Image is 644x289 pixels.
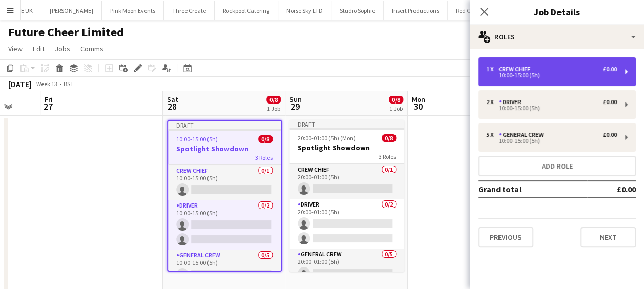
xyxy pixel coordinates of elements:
[289,164,404,199] app-card-role: Crew Chief0/120:00-01:00 (5h)
[45,95,53,104] span: Fri
[470,25,644,49] div: Roles
[289,120,404,272] app-job-card: Draft20:00-01:00 (5h) (Mon)0/8Spotlight Showdown3 RolesCrew Chief0/120:00-01:00 (5h) Driver0/220:...
[266,96,281,104] span: 0/8
[331,1,384,20] button: Studio Sophie
[4,42,27,55] a: View
[289,120,404,128] div: Draft
[80,44,103,53] span: Comms
[389,105,403,112] div: 1 Job
[478,227,533,247] button: Previous
[168,200,281,250] app-card-role: Driver0/210:00-15:00 (5h)
[486,138,617,143] div: 10:00-15:00 (5h)
[580,227,636,247] button: Next
[498,66,534,73] div: Crew Chief
[51,42,74,55] a: Jobs
[29,42,49,55] a: Edit
[167,120,282,272] app-job-card: Draft10:00-15:00 (5h)0/8Spotlight Showdown3 RolesCrew Chief0/110:00-15:00 (5h) Driver0/210:00-15:...
[102,1,164,20] button: Pink Moon Events
[168,121,281,129] div: Draft
[168,165,281,200] app-card-role: Crew Chief0/110:00-15:00 (5h)
[486,66,498,73] div: 1 x
[167,95,178,104] span: Sat
[478,181,587,197] td: Grand total
[587,181,636,197] td: £0.00
[389,96,403,104] span: 0/8
[33,44,45,53] span: Edit
[498,98,525,106] div: Driver
[603,98,617,106] div: £0.00
[165,100,178,112] span: 28
[8,79,32,89] div: [DATE]
[298,134,356,142] span: 20:00-01:00 (5h) (Mon)
[34,80,59,88] span: Week 13
[382,134,396,142] span: 0/8
[289,199,404,249] app-card-role: Driver0/220:00-01:00 (5h)
[64,80,74,88] div: BST
[255,154,273,161] span: 3 Roles
[470,5,644,18] h3: Job Details
[603,131,617,138] div: £0.00
[289,95,302,104] span: Sun
[164,1,215,20] button: Three Create
[289,143,404,152] h3: Spotlight Showdown
[478,156,636,176] button: Add role
[410,100,425,112] span: 30
[486,106,617,111] div: 10:00-15:00 (5h)
[76,42,108,55] a: Comms
[278,1,331,20] button: Norse Sky LTD
[55,44,70,53] span: Jobs
[43,100,53,112] span: 27
[215,1,278,20] button: Rockpool Catering
[486,131,498,138] div: 5 x
[8,25,124,40] h1: Future Cheer Limited
[267,105,280,112] div: 1 Job
[258,135,273,143] span: 0/8
[379,153,396,160] span: 3 Roles
[41,1,102,20] button: [PERSON_NAME]
[288,100,302,112] span: 29
[486,98,498,106] div: 2 x
[486,73,617,78] div: 10:00-15:00 (5h)
[384,1,448,20] button: Insert Productions
[8,44,23,53] span: View
[176,135,218,143] span: 10:00-15:00 (5h)
[498,131,548,138] div: General Crew
[603,66,617,73] div: £0.00
[168,144,281,153] h3: Spotlight Showdown
[448,1,511,20] button: Red Carpet Events
[412,95,425,104] span: Mon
